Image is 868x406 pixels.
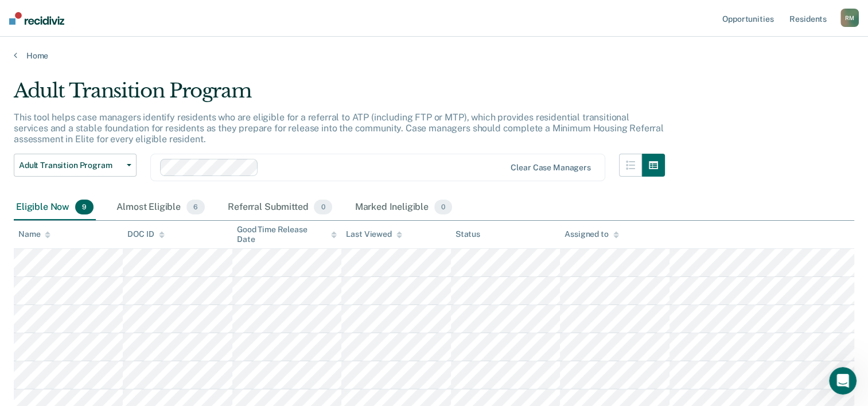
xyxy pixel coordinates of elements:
div: Good Time Release Date [237,225,337,244]
span: 6 [186,200,205,214]
div: Referral Submitted0 [225,195,334,220]
iframe: Intercom live chat [829,367,857,395]
div: Almost Eligible6 [114,195,207,220]
button: RM [840,9,859,27]
p: This tool helps case managers identify residents who are eligible for a referral to ATP (includin... [14,112,664,145]
a: Home [14,50,854,61]
div: Marked Ineligible0 [353,195,455,220]
div: Assigned to [565,229,618,239]
div: Adult Transition Program [14,79,665,112]
span: Adult Transition Program [19,161,122,170]
div: DOC ID [127,229,164,239]
div: Eligible Now9 [14,195,96,220]
img: Recidiviz [9,12,64,25]
div: Status [456,229,480,239]
div: Last Viewed [346,229,402,239]
button: Adult Transition Program [14,154,137,177]
span: 9 [75,200,94,214]
span: 0 [434,200,452,214]
div: Clear case managers [511,163,590,173]
span: 0 [314,200,332,214]
div: Name [18,229,50,239]
div: R M [840,9,859,27]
